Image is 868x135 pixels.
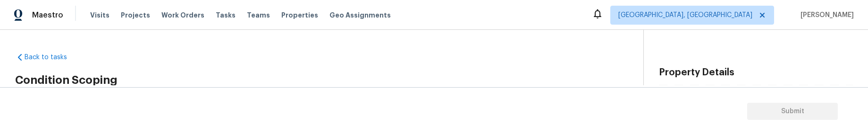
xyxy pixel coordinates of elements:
[15,53,106,62] a: Back to tasks
[659,68,853,77] h3: Property Details
[216,12,236,18] span: Tasks
[618,10,752,20] span: [GEOGRAPHIC_DATA], [GEOGRAPHIC_DATA]
[247,10,270,20] span: Teams
[161,10,204,20] span: Work Orders
[121,10,150,20] span: Projects
[329,10,391,20] span: Geo Assignments
[281,10,318,20] span: Properties
[15,75,643,85] h2: Condition Scoping
[90,10,110,20] span: Visits
[32,10,63,20] span: Maestro
[797,10,854,20] span: [PERSON_NAME]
